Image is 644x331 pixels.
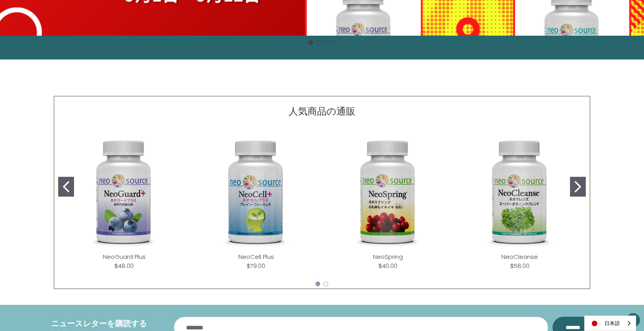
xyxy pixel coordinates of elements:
div: NeoCleanse [454,126,586,277]
button: Go to slide 2 [316,40,321,45]
a: NeoCleanse [502,253,538,261]
h4: ニュースレターを購読する [51,318,162,329]
div: $58.00 [510,261,530,270]
div: NeoCell Plus [190,126,322,277]
div: $79.00 [247,261,265,270]
button: Go to slide 4 [331,40,336,45]
button: Go to slide 1 [58,177,74,197]
img: NeoCell Plus [196,133,315,252]
a: NeoSpring [373,253,403,261]
button: Go to slide 3 [323,40,328,45]
img: NeoCleanse [460,133,579,252]
a: 日本語 [585,316,636,331]
button: Go to slide 2 [323,281,328,286]
p: 人気商品の通販 [289,104,355,119]
div: NeoGuard Plus [58,126,190,277]
button: Go to slide 2 [570,177,586,197]
img: NeoGuard Plus [65,133,184,252]
button: Go to slide 1 [308,40,313,45]
div: $48.00 [114,261,134,270]
div: NeoSpring [322,126,454,277]
aside: Language selected: 日本語 [584,316,636,331]
a: NeoCell Plus [238,253,274,261]
a: NeoGuard Plus [103,253,146,261]
div: $40.00 [378,261,397,270]
button: Go to slide 1 [315,281,320,286]
img: NeoSpring [329,133,448,252]
div: Language [584,316,636,331]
